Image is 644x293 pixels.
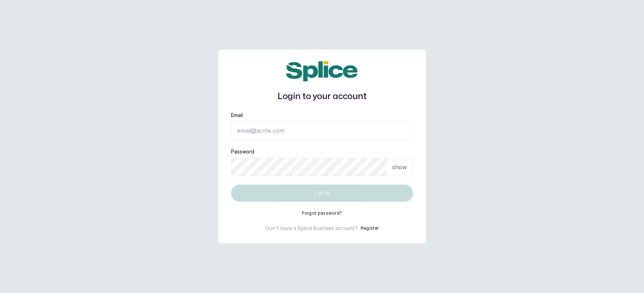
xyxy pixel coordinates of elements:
button: Log in [231,185,413,202]
p: Don't have a Splice Business account? [265,225,358,232]
label: Email [231,112,243,119]
p: show [392,163,407,171]
input: email@acme.com [231,122,413,140]
button: Register [361,225,379,232]
label: Password [231,148,254,155]
h1: Login to your account [231,90,413,103]
button: Forgot password? [302,210,342,216]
